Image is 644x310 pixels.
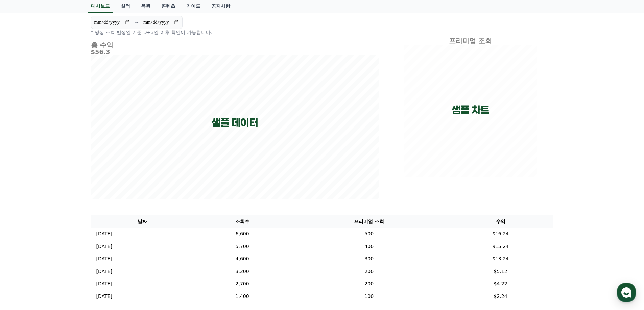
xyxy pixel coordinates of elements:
td: $2.24 [448,290,553,303]
th: 수익 [448,215,553,228]
td: 6,600 [194,228,290,240]
h4: 프리미엄 조회 [404,37,537,45]
td: 100 [290,290,448,303]
p: [DATE] [96,255,112,262]
span: 홈 [21,224,25,229]
th: 조회수 [194,215,290,228]
td: $13.24 [448,253,553,265]
h5: $56.3 [91,49,379,55]
td: 1,400 [194,290,290,303]
td: $4.22 [448,278,553,290]
td: 300 [290,253,448,265]
span: 설정 [104,224,113,229]
p: [DATE] [96,230,112,237]
p: * 영상 조회 발생일 기준 D+3일 이후 확인이 가능합니다. [91,29,379,36]
a: 홈 [2,214,45,231]
td: 200 [290,265,448,278]
p: [DATE] [96,280,112,287]
td: 3,200 [194,265,290,278]
td: 5,700 [194,240,290,253]
p: [DATE] [96,243,112,250]
td: $15.24 [448,240,553,253]
p: 샘플 데이터 [212,117,258,129]
td: 2,700 [194,278,290,290]
p: ~ [135,18,139,26]
p: [DATE] [96,268,112,275]
td: $16.24 [448,228,553,240]
span: 대화 [62,224,70,230]
h4: 총 수익 [91,41,379,49]
td: 200 [290,278,448,290]
td: $5.12 [448,265,553,278]
p: [DATE] [96,293,112,300]
td: 4,600 [194,253,290,265]
th: 날짜 [91,215,194,228]
a: 설정 [87,214,130,231]
td: 400 [290,240,448,253]
a: 대화 [45,214,87,231]
p: 샘플 차트 [452,104,489,116]
th: 프리미엄 조회 [290,215,448,228]
td: 500 [290,228,448,240]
